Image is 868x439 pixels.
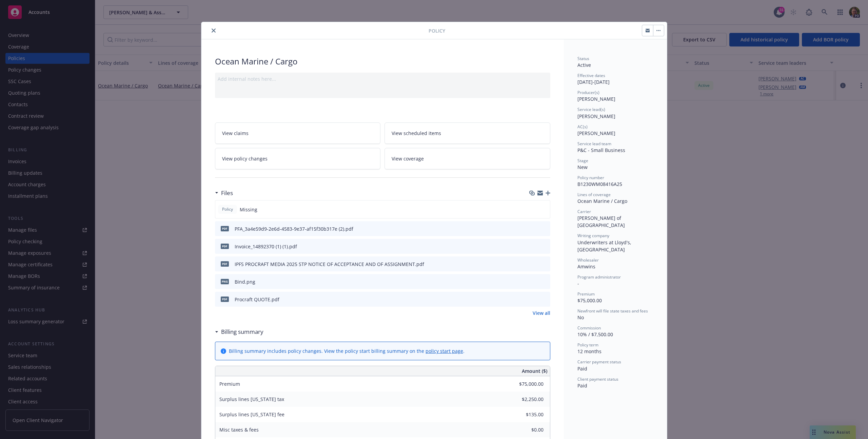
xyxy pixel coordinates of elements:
[577,239,633,253] span: Underwriters at Lloyd's, [GEOGRAPHIC_DATA]
[577,96,615,102] span: [PERSON_NAME]
[531,278,536,285] button: download file
[210,26,218,35] button: close
[577,348,601,355] span: 12 months
[504,379,548,389] input: 0.00
[219,381,240,387] span: Premium
[577,175,604,180] span: Policy number
[577,263,595,270] span: Amwins
[531,225,536,232] button: download file
[504,409,548,420] input: 0.00
[235,225,353,232] div: PFA_3a4e59d9-2e6d-4583-9e37-af15f30b317e (2).pdf
[577,124,588,130] span: AC(s)
[577,280,579,287] span: -
[577,73,605,78] span: Effective dates
[541,278,548,285] button: preview file
[215,56,550,67] div: Ocean Marine / Cargo
[229,347,465,355] div: Billing summary includes policy changes. View the policy start billing summary on the .
[222,155,268,162] span: View policy changes
[384,122,550,144] a: View scheduled items
[577,365,587,372] span: Paid
[577,331,613,338] span: 10% / $7,500.00
[215,189,233,197] div: Files
[222,130,249,137] span: View claims
[577,291,595,297] span: Premium
[429,27,445,34] span: Policy
[384,148,550,169] a: View coverage
[221,206,234,212] span: Policy
[577,342,598,348] span: Policy term
[577,382,587,389] span: Paid
[577,164,588,170] span: New
[577,257,599,263] span: Wholesaler
[577,209,591,214] span: Carrier
[215,122,381,144] a: View claims
[577,181,622,187] span: B1230WM08416A25
[577,90,599,95] span: Producer(s)
[577,158,588,164] span: Stage
[215,327,263,336] div: Billing summary
[541,225,548,232] button: preview file
[531,243,536,250] button: download file
[221,244,229,249] span: pdf
[215,148,381,169] a: View policy changes
[577,107,605,112] span: Service lead(s)
[577,192,611,197] span: Lines of coverage
[541,261,548,268] button: preview file
[577,297,602,304] span: $75,000.00
[541,243,548,250] button: preview file
[577,147,625,153] span: P&C - Small Business
[504,394,548,404] input: 0.00
[577,130,615,136] span: [PERSON_NAME]
[504,425,548,435] input: 0.00
[577,215,625,228] span: [PERSON_NAME] of [GEOGRAPHIC_DATA]
[577,325,601,331] span: Commission
[531,261,536,268] button: download file
[221,297,229,302] span: pdf
[221,261,229,266] span: pdf
[577,141,611,147] span: Service lead team
[235,278,255,285] div: Bind.png
[577,308,648,314] span: Newfront will file state taxes and fees
[577,274,621,280] span: Program administrator
[240,206,257,213] span: Missing
[522,367,547,375] span: Amount ($)
[577,314,584,321] span: No
[392,155,424,162] span: View coverage
[235,243,297,250] div: Invoice_14892370 (1) (1).pdf
[219,426,259,433] span: Misc taxes & fees
[219,411,284,418] span: Surplus lines [US_STATE] fee
[577,73,653,85] div: [DATE] - [DATE]
[577,197,653,205] div: Ocean Marine / Cargo
[235,261,424,268] div: IPFS PROCRAFT MEDIA 2025 STP NOTICE OF ACCEPTANCE AND OF ASSIGNMENT.pdf
[221,327,263,336] h3: Billing summary
[392,130,441,137] span: View scheduled items
[235,296,279,303] div: Procraft QUOTE.pdf
[577,113,615,119] span: [PERSON_NAME]
[577,56,589,61] span: Status
[221,189,233,197] h3: Files
[577,359,621,365] span: Carrier payment status
[219,396,284,402] span: Surplus lines [US_STATE] tax
[577,376,618,382] span: Client payment status
[541,296,548,303] button: preview file
[533,309,550,317] a: View all
[531,296,536,303] button: download file
[221,226,229,231] span: pdf
[577,62,591,68] span: Active
[577,233,609,238] span: Writing company
[221,279,229,284] span: png
[218,75,548,82] div: Add internal notes here...
[426,348,463,354] a: policy start page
